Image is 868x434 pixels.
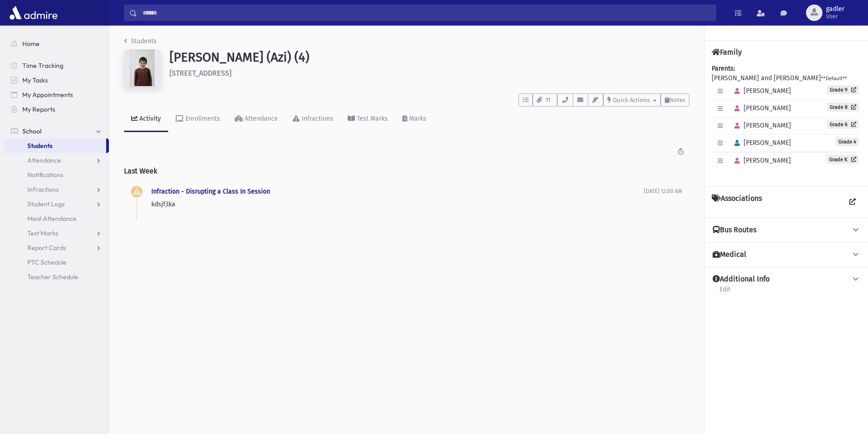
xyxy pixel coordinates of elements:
[603,93,661,107] button: Quick Actions
[27,142,52,150] span: Students
[836,138,859,146] span: Grade 4
[407,115,426,123] div: Marks
[719,284,731,301] a: Edit
[4,211,109,226] a: Meal Attendance
[124,37,157,45] a: Students
[613,97,650,103] span: Quick Actions
[4,270,109,284] a: Teacher Schedule
[827,120,859,129] a: Grade 6
[661,93,689,107] button: Notes
[184,115,220,123] div: Enrollments
[4,36,109,51] a: Home
[730,157,791,164] span: [PERSON_NAME]
[169,50,689,65] h1: [PERSON_NAME] (Azi) (4)
[124,107,168,132] a: Activity
[826,5,844,13] span: gadler
[730,139,791,147] span: [PERSON_NAME]
[827,155,859,164] a: Grade K
[27,200,65,208] span: Student Logs
[712,64,861,179] div: [PERSON_NAME] and [PERSON_NAME]
[4,138,106,153] a: Students
[712,250,861,260] button: Medical
[169,69,689,77] h6: [STREET_ADDRESS]
[27,156,61,164] span: Attendance
[27,258,67,266] span: PTC Schedule
[138,115,161,123] div: Activity
[712,275,861,284] button: Additional Info
[4,182,109,197] a: Infractions
[4,58,109,73] a: Time Tracking
[22,76,48,84] span: My Tasks
[827,85,859,94] a: Grade 9
[22,40,40,48] span: Home
[533,93,557,107] button: 11
[137,5,716,21] input: Search
[827,102,859,112] a: Grade 8
[4,255,109,270] a: PTC Schedule
[7,4,60,22] img: AdmirePro
[713,250,746,260] h4: Medical
[27,214,77,223] span: Meal Attendance
[712,48,742,56] h4: Family
[712,65,735,72] b: Parents:
[712,225,861,235] button: Bus Routes
[4,124,109,138] a: School
[712,194,762,210] h4: Associations
[22,127,41,135] span: School
[27,185,59,194] span: Infractions
[4,240,109,255] a: Report Cards
[27,229,58,237] span: Test Marks
[168,107,227,132] a: Enrollments
[713,225,756,235] h4: Bus Routes
[151,199,644,209] p: kdsjf;lka
[151,188,270,195] a: Infraction - Disrupting a Class In Session
[543,96,553,104] span: 11
[4,168,109,182] a: Notifications
[227,107,285,132] a: Attendance
[124,159,689,183] h2: Last Week
[27,273,78,281] span: Teacher Schedule
[730,104,791,112] span: [PERSON_NAME]
[730,87,791,95] span: [PERSON_NAME]
[826,13,844,20] span: User
[644,188,682,194] span: [DATE] 12:00 AM
[27,244,66,252] span: Report Cards
[124,50,160,86] img: 2QAAAAAAAAAAAAAAAAAAAAAAAAAAAAAAAAAAAAAAAAAAAAAAAAAAAAAAAAAAAAAAAAAAAAAAAAAAAAAAAAAAAAAAAAAAAAAAA...
[285,107,340,132] a: Infractions
[713,275,770,284] h4: Additional Info
[4,197,109,211] a: Student Logs
[27,171,63,179] span: Notifications
[4,102,109,117] a: My Reports
[4,153,109,168] a: Attendance
[22,105,55,113] span: My Reports
[243,115,278,123] div: Attendance
[395,107,434,132] a: Marks
[340,107,395,132] a: Test Marks
[300,115,333,123] div: Infractions
[730,122,791,129] span: [PERSON_NAME]
[4,226,109,240] a: Test Marks
[22,91,73,99] span: My Appointments
[4,73,109,87] a: My Tasks
[124,36,157,50] nav: breadcrumb
[22,61,63,70] span: Time Tracking
[669,97,685,103] span: Notes
[4,87,109,102] a: My Appointments
[355,115,388,123] div: Test Marks
[844,194,861,210] a: View all Associations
